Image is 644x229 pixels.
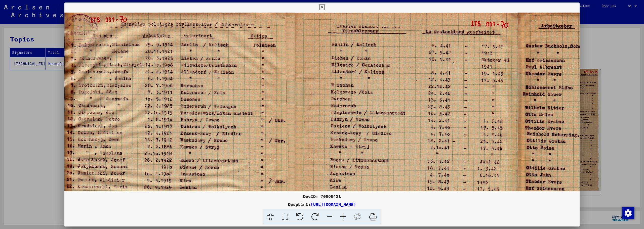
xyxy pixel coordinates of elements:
[64,201,580,207] div: DeepLink:
[64,193,580,199] div: DocID: 70966421
[622,207,634,219] img: Zustimmung ändern
[622,207,634,219] div: Zustimmung ändern
[311,202,356,207] a: [URL][DOMAIN_NAME]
